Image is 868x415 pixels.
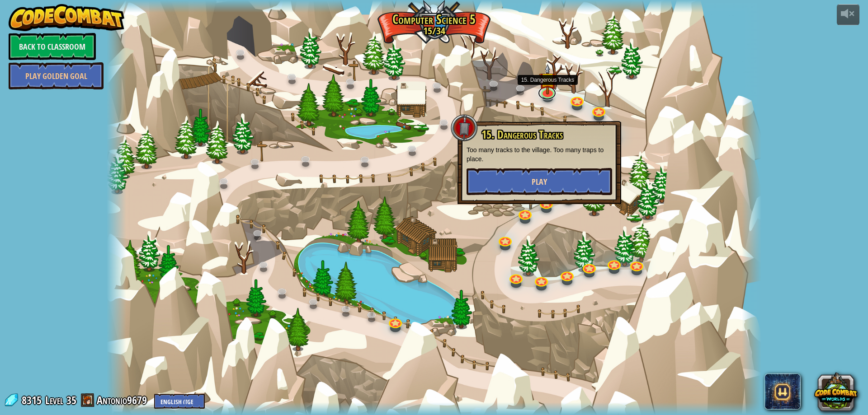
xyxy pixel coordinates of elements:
span: 35 [66,393,76,407]
button: Play [467,168,612,195]
img: level-banner-started.png [539,64,557,94]
p: Too many tracks to the village. Too many traps to place. [467,145,612,163]
span: Play [532,176,547,187]
span: 15. Dangerous Tracks [481,127,563,142]
img: CodeCombat - Learn how to code by playing a game [9,4,124,31]
a: Back to Classroom [9,33,96,60]
button: Adjust volume [837,4,859,25]
span: 8315 [22,393,44,407]
span: Level [45,393,63,408]
a: Antonio9679 [97,393,150,407]
a: Play Golden Goal [9,62,104,89]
